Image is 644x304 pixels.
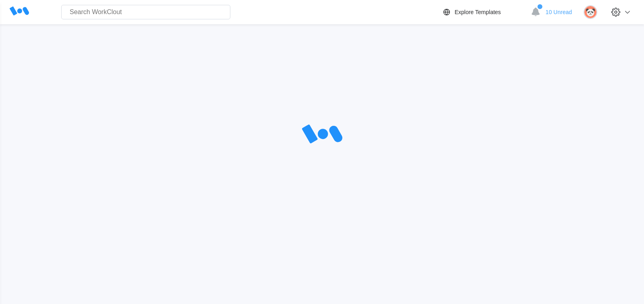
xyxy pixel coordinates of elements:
div: Explore Templates [455,9,501,15]
input: Search WorkClout [61,5,230,19]
a: Explore Templates [442,7,527,17]
span: 10 Unread [546,9,572,15]
img: panda.png [584,5,597,19]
